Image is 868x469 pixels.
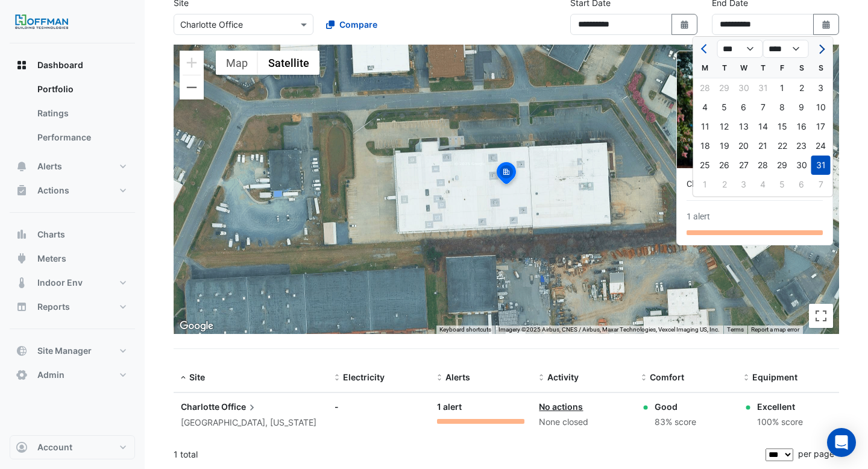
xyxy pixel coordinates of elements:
[547,372,579,382] span: Activity
[16,184,28,197] app-icon: Actions
[753,98,773,117] div: Thursday, August 7, 2025
[753,156,773,175] div: 28
[343,372,385,382] span: Electricity
[16,301,28,313] app-icon: Reports
[687,178,811,190] div: Charlotte Office
[28,101,135,125] a: Ratings
[698,39,712,58] button: Previous month
[655,400,696,413] div: Good
[811,136,831,156] div: Sunday, August 24, 2025
[753,175,773,194] div: Thursday, September 4, 2025
[811,175,831,194] div: 7
[734,156,753,175] div: 27
[792,117,811,136] div: Saturday, August 16, 2025
[10,154,135,178] button: Alerts
[715,175,734,194] div: Tuesday, September 2, 2025
[539,415,627,429] div: None closed
[811,117,831,136] div: Sunday, August 17, 2025
[445,372,470,382] span: Alerts
[181,416,320,430] div: [GEOGRAPHIC_DATA], [US_STATE]
[37,345,92,357] span: Site Manager
[16,369,28,381] app-icon: Admin
[792,78,811,98] div: Saturday, August 2, 2025
[37,277,83,289] span: Indoor Env
[696,98,715,117] div: Monday, August 4, 2025
[753,78,773,98] div: Thursday, July 31, 2025
[696,78,715,98] div: 28
[28,77,135,101] a: Portfolio
[16,277,28,289] app-icon: Indoor Env
[696,156,715,175] div: 25
[715,117,734,136] div: 12
[715,136,734,156] div: 19
[696,136,715,156] div: Monday, August 18, 2025
[10,271,135,295] button: Indoor Env
[753,175,773,194] div: 4
[734,117,753,136] div: 13
[437,400,525,414] div: 1 alert
[792,156,811,175] div: 30
[734,136,753,156] div: 20
[753,98,773,117] div: 7
[318,14,385,35] button: Compare
[16,345,28,357] app-icon: Site Manager
[734,98,753,117] div: 6
[189,372,205,382] span: Site
[753,136,773,156] div: Thursday, August 21, 2025
[811,175,831,194] div: Sunday, September 7, 2025
[773,136,792,156] div: Friday, August 22, 2025
[37,59,83,71] span: Dashboard
[773,98,792,117] div: Friday, August 8, 2025
[14,10,69,34] img: Company Logo
[221,400,258,414] span: Office
[16,160,28,172] app-icon: Alerts
[792,136,811,156] div: Saturday, August 23, 2025
[811,78,831,98] div: 3
[181,401,219,412] span: Charlotte
[734,78,753,98] div: Wednesday, July 30, 2025
[811,98,831,117] div: 10
[37,441,72,453] span: Account
[773,117,792,136] div: Friday, August 15, 2025
[696,175,715,194] div: Monday, September 1, 2025
[757,400,803,413] div: Excellent
[258,51,319,75] button: Show satellite imagery
[715,117,734,136] div: Tuesday, August 12, 2025
[335,400,423,413] div: -
[727,326,744,333] a: Terms (opens in new tab)
[763,40,809,58] select: Select year
[811,78,831,98] div: Sunday, August 3, 2025
[715,58,734,78] div: T
[773,136,792,156] div: 22
[792,58,811,78] div: S
[16,253,28,265] app-icon: Meters
[650,372,684,382] span: Comfort
[753,117,773,136] div: Thursday, August 14, 2025
[493,160,520,189] img: site-pin-selected.svg
[10,53,135,77] button: Dashboard
[177,318,216,334] img: Google
[715,136,734,156] div: Tuesday, August 19, 2025
[37,301,70,313] span: Reports
[715,156,734,175] div: 26
[216,51,258,75] button: Show street map
[809,304,833,328] button: Toggle fullscreen view
[10,222,135,247] button: Charts
[734,136,753,156] div: Wednesday, August 20, 2025
[751,326,799,333] a: Report a map error
[753,136,773,156] div: 21
[696,117,715,136] div: 11
[753,117,773,136] div: 14
[773,78,792,98] div: Friday, August 1, 2025
[792,136,811,156] div: 23
[696,175,715,194] div: 1
[734,98,753,117] div: Wednesday, August 6, 2025
[28,125,135,150] a: Performance
[811,156,831,175] div: Sunday, August 31, 2025
[177,318,216,334] a: Open this area in Google Maps (opens a new window)
[10,295,135,319] button: Reports
[773,117,792,136] div: 15
[715,98,734,117] div: Tuesday, August 5, 2025
[715,98,734,117] div: 5
[655,415,696,429] div: 83% score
